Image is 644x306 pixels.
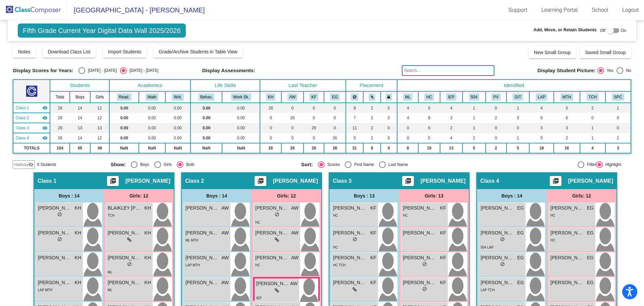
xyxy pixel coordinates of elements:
div: Girls: 12 [547,189,616,203]
mat-icon: picture_as_pdf [404,178,412,187]
span: BLAIKLEY [PERSON_NAME] [108,205,141,212]
button: EG [330,93,340,101]
td: 14 [70,113,90,123]
td: 19 [418,143,440,153]
td: 2 [463,133,485,143]
td: 0.00 [222,113,260,123]
td: 1 [605,103,631,113]
span: Class 4 [15,135,29,141]
span: Class 2 [15,115,29,121]
span: HC [333,246,338,249]
td: 104 [50,143,70,153]
td: 2 [363,103,380,113]
span: [PERSON_NAME] [481,205,514,212]
mat-icon: picture_as_pdf [109,178,117,187]
span: Saved Small Group [585,50,626,55]
span: KF [370,229,376,236]
th: 504 Plan [463,91,485,103]
td: 14 [70,103,90,113]
span: [PERSON_NAME] [273,178,318,184]
button: LAP [536,93,547,101]
mat-radio-group: Select an option [111,161,296,168]
td: 0.00 [109,133,139,143]
span: KH [145,229,151,236]
span: AW [221,205,229,212]
div: Boys : 14 [477,189,547,203]
td: 0.00 [222,123,260,133]
div: Last Name [386,162,408,168]
div: Filter [584,162,596,168]
td: 0 [324,123,345,133]
span: do_not_disturb_alt [57,237,62,242]
span: Display Student Picture: [537,68,595,74]
td: 0 [605,113,631,123]
td: 0 [486,123,506,133]
th: Emily Getta [324,91,345,103]
th: Alyssa Wachtveitl [281,91,304,103]
mat-icon: visibility [42,105,48,111]
td: 0.00 [109,113,139,123]
td: 0 [381,133,397,143]
td: 5 [463,143,485,153]
span: [PERSON_NAME] [255,205,289,212]
td: 0 [260,133,281,143]
div: Scores [325,162,340,168]
td: 3 [554,123,580,133]
td: 0 [397,133,418,143]
button: Download Class List [43,46,96,58]
th: Intervention Team Watchlist [506,91,529,103]
mat-radio-group: Select an option [301,161,487,168]
span: AW [221,229,229,236]
th: Kymm Faubus [304,91,324,103]
td: 2 [363,133,380,143]
td: 0 [281,133,304,143]
a: Learning Portal [536,5,583,15]
th: Students [50,80,109,91]
span: Display Assessments: [202,68,255,74]
td: NaN [191,143,222,153]
td: 2 [554,133,580,143]
td: 16 [554,143,580,153]
td: 0 [397,123,418,133]
td: 26 [50,133,70,143]
td: 1 [506,133,529,143]
td: 26 [50,123,70,133]
td: 0 [304,103,324,113]
td: 13 [440,143,463,153]
td: 0.00 [165,103,191,113]
td: 26 [304,143,324,153]
td: 8 [418,113,440,123]
td: 0 [304,113,324,123]
button: KF [309,93,318,101]
td: 26 [260,143,281,153]
span: [PERSON_NAME] [550,229,584,236]
button: Behav. [198,93,214,101]
span: [PERSON_NAME] [38,254,71,261]
span: Fifth Grade Current Year Digital Data Wall 2025/2026 [18,24,186,38]
span: [PERSON_NAME] [185,229,219,236]
span: New Small Group [534,50,571,55]
td: 0 [260,123,281,133]
td: 0 [580,113,605,123]
td: 6 [418,123,440,133]
div: Girls: 13 [399,189,469,203]
span: [PERSON_NAME] [333,229,367,236]
td: Alyssa Wachtveitl - No Class Name [13,113,50,123]
td: 0 [381,103,397,113]
th: Identified [397,80,631,91]
td: 11 [346,123,364,133]
td: TOTALS [13,143,50,153]
span: Off [600,28,605,34]
span: [PERSON_NAME] [403,229,436,236]
span: Display Scores for Years: [13,68,73,74]
td: 14 [70,133,90,143]
td: 3 [506,113,529,123]
button: New Small Group [529,46,576,58]
span: do_not_disturb_alt [353,237,357,242]
span: do_not_disturb_alt [57,212,62,217]
span: HC [333,214,338,217]
button: IEP [446,93,457,101]
td: 0.00 [191,123,222,133]
div: Boys [138,162,149,168]
button: Print Students Details [107,176,119,186]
